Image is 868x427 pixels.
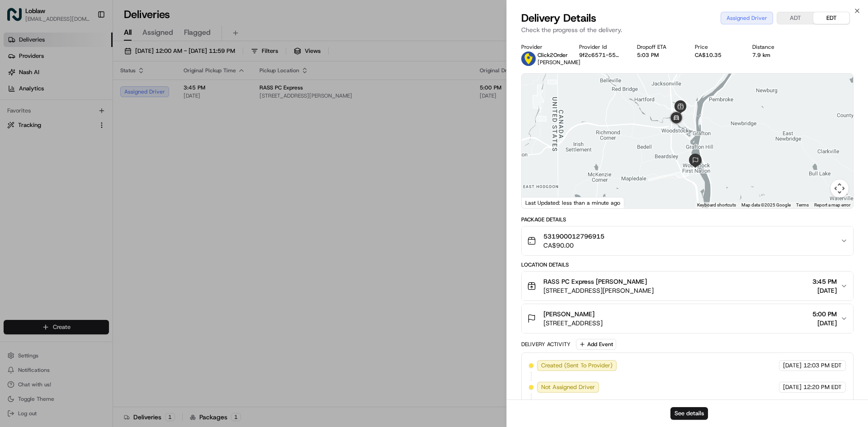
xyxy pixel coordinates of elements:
[521,43,565,51] div: Provider
[803,361,842,370] span: 12:03 PM EDT
[796,202,809,207] a: Terms
[803,383,842,391] span: 12:20 PM EDT
[637,52,680,59] div: 5:03 PM
[812,286,837,295] span: [DATE]
[543,319,603,328] span: [STREET_ADDRESS]
[73,198,149,215] a: 💻API Documentation
[76,203,84,210] div: 💻
[522,304,853,333] button: [PERSON_NAME][STREET_ADDRESS]5:00 PM[DATE]
[670,407,708,420] button: See details
[18,165,25,172] img: 1736555255976-a54dd68f-1ca7-489b-9aae-adbdc363a1c4
[524,197,554,208] a: Open this area in Google Maps (opens a new window)
[579,52,623,59] button: 9f2c6571-5569-0e16-13fc-e69ce619cc43
[80,164,99,172] span: [DATE]
[637,43,680,51] div: Dropoff ETA
[524,197,554,208] img: Google
[24,58,149,68] input: Clear
[18,202,69,211] span: Knowledge Base
[521,11,596,25] span: Delivery Details
[541,361,613,370] span: Created (Sent To Provider)
[76,140,80,147] span: •
[543,232,604,241] span: 531900012796915
[154,89,165,100] button: Start new chat
[85,202,145,211] span: API Documentation
[812,319,837,328] span: [DATE]
[695,43,738,51] div: Price
[752,43,796,51] div: Distance
[783,383,802,391] span: [DATE]
[543,277,647,286] span: RASS PC Express [PERSON_NAME]
[9,86,25,103] img: 1736555255976-a54dd68f-1ca7-489b-9aae-adbdc363a1c4
[521,52,536,66] img: profile_click2order_cartwheel.png
[538,59,580,66] span: [PERSON_NAME]
[18,141,25,148] img: 1736555255976-a54dd68f-1ca7-489b-9aae-adbdc363a1c4
[752,52,796,59] div: 7.9 km
[64,224,109,231] a: Powered byPylon
[830,179,849,197] button: Map camera controls
[541,383,595,391] span: Not Assigned Driver
[543,241,604,250] span: CA$90.00
[90,224,109,231] span: Pylon
[783,361,802,370] span: [DATE]
[140,116,165,127] button: See all
[697,202,736,208] button: Keyboard shortcuts
[41,95,124,103] div: We're available if you need us!
[814,202,850,207] a: Report a map error
[579,43,623,51] div: Provider Id
[9,9,27,27] img: Nash
[9,156,24,170] img: Jandy Espique
[41,86,148,95] div: Start new chat
[9,203,16,210] div: 📗
[813,12,849,24] button: EDT
[521,25,854,34] p: Check the progress of the delivery.
[812,277,837,286] span: 3:45 PM
[522,197,624,208] div: Last Updated: less than a minute ago
[5,198,73,215] a: 📗Knowledge Base
[521,341,571,348] div: Delivery Activity
[543,310,594,319] span: [PERSON_NAME]
[75,164,78,172] span: •
[9,131,24,146] img: Klarizel Pensader
[538,52,568,59] span: Click2Order
[576,339,616,350] button: Add Event
[9,117,58,125] div: Past conversations
[28,140,75,147] span: Klarizel Pensader
[28,164,73,172] span: [PERSON_NAME]
[81,140,107,147] span: 12:18 PM
[19,86,35,103] img: 1724597045416-56b7ee45-8013-43a0-a6f9-03cb97ddad50
[812,310,837,319] span: 5:00 PM
[522,272,853,300] button: RASS PC Express [PERSON_NAME][STREET_ADDRESS][PERSON_NAME]3:45 PM[DATE]
[522,226,853,255] button: 531900012796915CA$90.00
[695,52,738,59] div: CA$10.35
[521,216,854,223] div: Package Details
[521,261,854,268] div: Location Details
[741,202,791,207] span: Map data ©2025 Google
[777,12,813,24] button: ADT
[543,286,654,295] span: [STREET_ADDRESS][PERSON_NAME]
[9,36,165,51] p: Welcome 👋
